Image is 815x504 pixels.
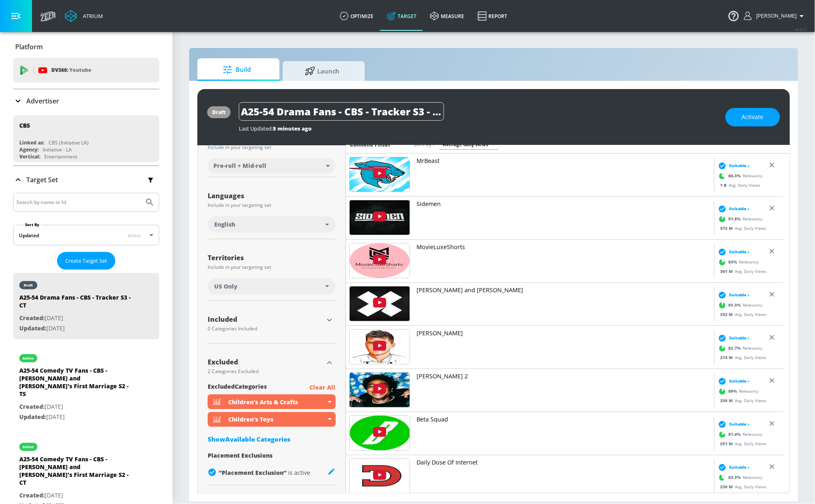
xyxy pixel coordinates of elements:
[417,243,711,251] p: MovieLuxeShorts
[19,139,44,146] div: Linked as:
[716,225,767,231] div: Avg. Daily Views
[716,256,759,268] div: Relevancy
[13,346,159,428] div: activeA25-54 Comedy TV Fans - CBS - [PERSON_NAME] and [PERSON_NAME]'s First Marriage S2 - TSCreat...
[208,369,323,374] div: 2 Categories Excluded
[716,420,749,428] div: Suitable ›
[716,268,767,274] div: Avg. Daily Views
[424,1,471,31] a: measure
[19,367,134,402] div: A25-54 Comedy TV Fans - CBS - [PERSON_NAME] and [PERSON_NAME]'s First Marriage S2 - TS
[417,329,711,365] a: [PERSON_NAME]
[417,157,711,193] a: MrBeast
[716,247,749,256] div: Suitable ›
[720,397,735,403] span: 258 M
[19,313,134,323] p: [DATE]
[206,60,268,80] span: Build
[716,311,767,317] div: Avg. Daily Views
[728,345,743,351] span: 82.7 %
[228,415,326,423] div: Children's Toys
[729,249,749,255] span: Suitable ›
[208,326,323,331] div: 0 Categories Included
[19,121,30,129] div: CBS
[726,108,780,126] button: Activate
[208,203,336,208] div: Include in your targeting set
[19,146,39,153] div: Agency:
[19,153,40,160] div: Vertical:
[43,146,72,153] div: Initiative - LA
[716,377,749,385] div: Suitable ›
[228,398,326,406] div: Children's Arts & Crafts
[214,282,238,291] span: US Only
[333,1,380,31] a: optimize
[720,483,735,489] span: 230 M
[19,324,46,332] span: Updated:
[48,139,89,146] div: CBS (Initiative LA)
[728,259,739,265] span: 83 %
[417,372,711,408] a: [PERSON_NAME] 2
[729,206,749,212] span: Suitable ›
[729,292,749,298] span: Suitable ›
[310,383,336,393] p: Clear All
[212,109,226,116] div: draft
[350,157,410,192] img: UUX6OQ3DkcsbYNE6H8uQQuVA
[19,413,46,421] span: Updated:
[13,273,159,339] div: draftA25-54 Drama Fans - CBS - Tracker S3 - CTCreated:[DATE]Updated:[DATE]
[350,416,410,450] img: UUxOzbkk0bdVl6-tH1Fcajfg
[753,13,797,19] span: login as: samantha.yip@zefr.com
[417,200,711,236] a: Sidemen
[417,157,711,165] p: MrBeast
[720,311,735,317] span: 352 M
[19,314,45,322] span: Created:
[729,421,749,427] span: Suitable ›
[716,440,767,447] div: Avg. Daily Views
[26,175,58,184] p: Target Set
[417,372,711,380] p: [PERSON_NAME] 2
[716,182,760,188] div: Avg. Daily Views
[19,232,39,239] div: Updated
[213,162,266,170] span: Pre-roll + Mid-roll
[13,166,159,193] div: Target Set
[716,291,749,299] div: Suitable ›
[720,182,729,188] span: 1 B
[728,216,743,222] span: 91.8 %
[471,1,514,31] a: Report
[742,112,764,122] span: Activate
[744,11,807,21] button: [PERSON_NAME]
[729,163,749,169] span: Suitable ›
[208,254,336,261] div: Territories
[51,66,91,75] p: DV360:
[19,490,134,501] p: [DATE]
[795,27,807,32] span: v 4.32.0
[417,243,711,279] a: MovieLuxeShorts
[417,415,711,451] a: Beta Squad
[729,464,749,470] span: Suitable ›
[716,161,749,170] div: Suitable ›
[417,286,711,322] a: [PERSON_NAME] and [PERSON_NAME]
[720,268,735,274] span: 361 M
[13,58,159,82] div: DV360: Youtube
[350,243,410,278] img: UUxcwb1pqg2BtlR1AWSEX-MA
[65,10,103,22] a: Atrium
[350,459,410,493] img: UUdC0An4ZPNr_YiFiYoVbwaw
[716,471,762,483] div: Relevancy
[716,170,762,182] div: Relevancy
[19,293,134,313] div: A25-54 Drama Fans - CBS - Tracker S3 - CT
[728,474,743,481] span: 63.3 %
[716,428,762,440] div: Relevancy
[716,483,767,490] div: Avg. Daily Views
[716,334,749,342] div: Suitable ›
[288,469,310,477] span: is active
[219,469,310,477] div: “ Placement Exclusion “
[716,397,767,403] div: Avg. Daily Views
[19,323,134,334] p: [DATE]
[208,278,336,295] div: US Only
[19,402,134,412] p: [DATE]
[350,200,410,235] img: UUDogdKl7t7NHzQ95aEwkdMw
[208,265,336,270] div: Include in your targeting set
[13,115,159,162] div: CBSLinked as:CBS (Initiative LA)Agency:Initiative - LAVertical:Entertainment
[417,458,711,467] p: Daily Dose Of Internet
[13,35,159,58] div: Platform
[80,12,103,20] div: Atrium
[291,61,353,81] span: Launch
[69,66,91,74] p: Youtube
